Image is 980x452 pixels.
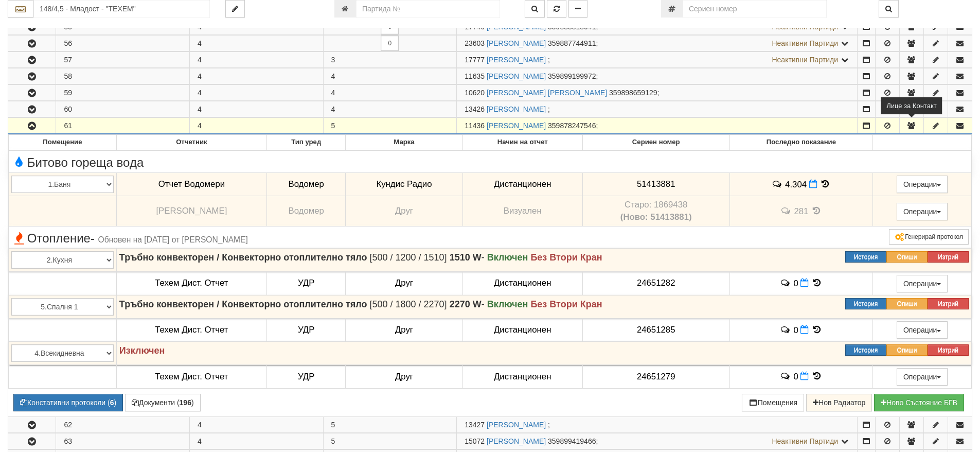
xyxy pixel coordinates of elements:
button: Констативни протоколи (6) [13,394,123,411]
button: Изтрий [928,251,969,263]
span: Отопление [11,232,248,245]
td: Водомер [266,172,345,196]
button: Операции [897,176,948,193]
td: Визуален [462,196,582,227]
i: Нов Отчет към 30/09/2025 [800,372,809,380]
button: Документи (196) [125,394,201,411]
td: 4 [190,118,324,134]
td: 61 [56,118,190,134]
a: [PERSON_NAME] [487,72,546,80]
span: История на забележките [780,325,793,335]
span: Партида № [465,39,485,47]
span: 24651282 [637,278,675,288]
span: Партида № [465,421,485,429]
th: Начин на отчет [462,135,582,150]
td: УДР [266,271,345,295]
a: [PERSON_NAME] [487,39,546,47]
td: 4 [190,433,324,449]
strong: Включен [487,299,528,309]
td: Кундис Радио [346,172,462,196]
td: Дистанционен [462,365,582,389]
td: ; [457,118,858,134]
span: [500 / 1800 / 2270] [369,299,447,309]
span: - [91,231,95,245]
button: История [845,251,886,263]
td: УДР [266,318,345,342]
span: Партида № [465,89,485,97]
button: Опиши [886,344,928,356]
span: Партида № [465,121,485,130]
span: 24651285 [637,325,675,335]
span: История на показанията [811,325,823,335]
span: 359887744911 [548,39,596,47]
span: 359899199972 [548,72,596,80]
span: Техем Дист. Отчет [155,325,228,335]
span: Техем Дист. Отчет [155,278,228,288]
button: История [845,298,886,309]
span: 359899419466 [548,437,596,445]
strong: Изключен [119,345,165,356]
span: 4 [331,105,335,113]
span: Неактивни Партиди [772,39,838,47]
span: 0 [793,278,798,288]
strong: Включен [487,252,528,263]
button: Операции [897,368,948,386]
strong: Без Втори Кран [530,252,602,263]
button: Изтрий [928,344,969,356]
td: 4 [190,101,324,117]
td: 4 [190,36,324,51]
button: Помещения [742,394,805,411]
span: 281 [794,206,808,216]
span: Партида № [465,105,485,113]
span: Техем Дист. Отчет [155,372,228,381]
td: 4 [190,68,324,84]
strong: Без Втори Кран [530,299,602,309]
td: ; [457,36,858,51]
span: История на забележките [772,179,785,189]
span: Партида № [465,56,485,64]
span: 359898659129 [609,89,657,97]
td: ; [457,433,858,449]
span: Неактивни Партиди [772,437,838,445]
strong: 1510 W [450,252,482,263]
b: (Ново: 51413881) [620,212,692,222]
td: ; [457,417,858,433]
td: 4 [190,85,324,101]
td: ; [457,68,858,84]
a: [PERSON_NAME] [487,437,546,445]
b: 6 [110,398,114,407]
button: Операции [897,275,948,292]
td: 63 [56,433,190,449]
td: УДР [266,365,345,389]
b: 196 [180,398,191,407]
td: 57 [56,52,190,68]
span: История на забележките [780,278,793,288]
td: ; [457,52,858,68]
span: 24651279 [637,372,675,381]
td: Дистанционен [462,271,582,295]
a: [PERSON_NAME] [PERSON_NAME] [487,89,607,97]
th: Последно показание [729,135,873,150]
button: Новo Състояние БГВ [874,394,964,411]
strong: Тръбно конвекторен / Конвекторно отоплително тяло [119,252,367,263]
span: 0 [793,325,798,335]
th: Тип уред [266,135,345,150]
td: 60 [56,101,190,117]
span: [500 / 1200 / 1510] [369,252,447,263]
td: Друг [346,196,462,227]
button: Опиши [886,251,928,263]
td: 58 [56,68,190,84]
button: Операции [897,203,948,220]
span: 3 [331,56,335,64]
a: [PERSON_NAME] [487,105,546,113]
span: Партида № [465,72,485,80]
td: Водомер [266,196,345,227]
i: Нов Отчет към 30/09/2025 [809,180,817,188]
button: Операции [897,321,948,339]
th: Марка [346,135,462,150]
button: История [845,344,886,356]
span: Неактивни Партиди [772,56,838,64]
td: Друг [346,318,462,342]
span: История на показанията [811,371,823,381]
span: История на показанията [819,179,831,189]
